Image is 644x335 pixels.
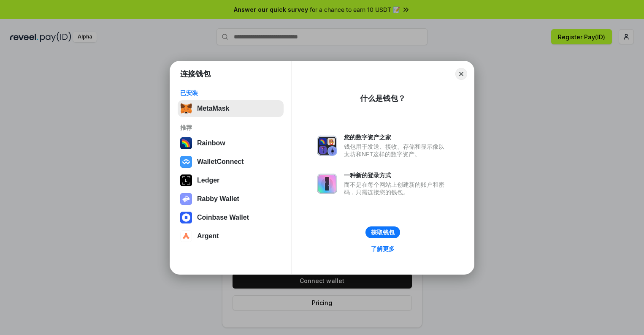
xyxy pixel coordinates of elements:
div: Ledger [197,177,219,184]
div: Argent [197,232,219,240]
button: Rabby Wallet [178,191,284,207]
img: svg+xml,%3Csvg%20xmlns%3D%22http%3A%2F%2Fwww.w3.org%2F2000%2Fsvg%22%20fill%3D%22none%22%20viewBox... [317,136,337,156]
div: WalletConnect [197,158,244,166]
img: svg+xml,%3Csvg%20xmlns%3D%22http%3A%2F%2Fwww.w3.org%2F2000%2Fsvg%22%20fill%3D%22none%22%20viewBox... [317,174,337,194]
img: svg+xml,%3Csvg%20fill%3D%22none%22%20height%3D%2233%22%20viewBox%3D%220%200%2035%2033%22%20width%... [180,103,192,114]
h1: 连接钱包 [180,69,211,79]
div: 推荐 [180,124,281,131]
img: svg+xml,%3Csvg%20width%3D%22120%22%20height%3D%22120%22%20viewBox%3D%220%200%20120%20120%22%20fil... [180,137,192,149]
button: 获取钱包 [365,226,400,238]
button: Rainbow [178,135,284,152]
div: 了解更多 [371,245,395,253]
button: Ledger [178,172,284,189]
img: svg+xml,%3Csvg%20width%3D%2228%22%20height%3D%2228%22%20viewBox%3D%220%200%2028%2028%22%20fill%3D... [180,230,192,242]
a: 了解更多 [366,243,400,254]
div: 您的数字资产之家 [344,133,449,141]
div: 已安装 [180,89,281,97]
div: 而不是在每个网站上创建新的账户和密码，只需连接您的钱包。 [344,181,449,196]
div: Rabby Wallet [197,195,239,203]
div: 钱包用于发送、接收、存储和显示像以太坊和NFT这样的数字资产。 [344,143,449,158]
div: Coinbase Wallet [197,214,249,221]
img: svg+xml,%3Csvg%20width%3D%2228%22%20height%3D%2228%22%20viewBox%3D%220%200%2028%2028%22%20fill%3D... [180,156,192,168]
img: svg+xml,%3Csvg%20xmlns%3D%22http%3A%2F%2Fwww.w3.org%2F2000%2Fsvg%22%20fill%3D%22none%22%20viewBox... [180,193,192,205]
img: svg+xml,%3Csvg%20width%3D%2228%22%20height%3D%2228%22%20viewBox%3D%220%200%2028%2028%22%20fill%3D... [180,212,192,223]
div: 什么是钱包？ [360,93,406,103]
div: 一种新的登录方式 [344,172,449,179]
button: Coinbase Wallet [178,209,284,226]
button: Argent [178,228,284,245]
div: MetaMask [197,105,229,112]
button: MetaMask [178,100,284,117]
button: WalletConnect [178,153,284,170]
div: Rainbow [197,139,225,147]
div: 获取钱包 [371,229,395,236]
button: Close [455,68,467,80]
img: svg+xml,%3Csvg%20xmlns%3D%22http%3A%2F%2Fwww.w3.org%2F2000%2Fsvg%22%20width%3D%2228%22%20height%3... [180,174,192,186]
